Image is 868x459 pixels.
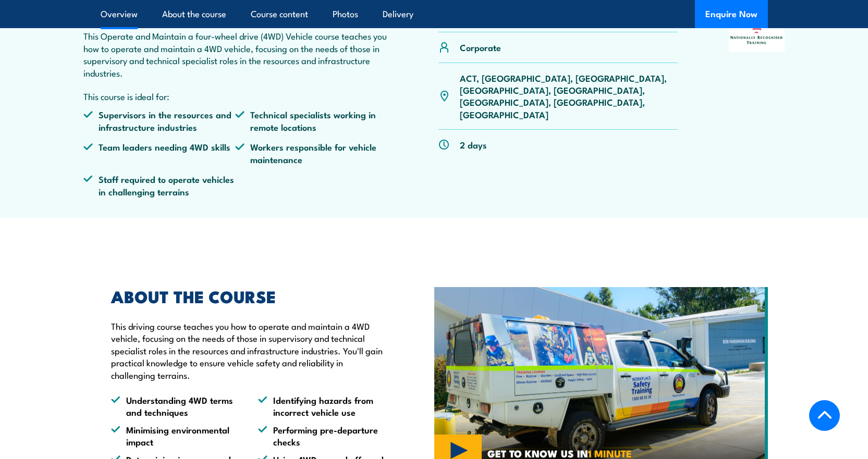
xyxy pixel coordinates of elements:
li: Team leaders needing 4WD skills [83,141,236,165]
p: This Operate and Maintain a four-wheel drive (4WD) Vehicle course teaches you how to operate and ... [83,30,388,79]
li: Understanding 4WD terms and techniques [111,394,239,418]
p: This driving course teaches you how to operate and maintain a 4WD vehicle, focusing on the needs ... [111,320,386,381]
li: Minimising environmental impact [111,424,239,448]
li: Performing pre-departure checks [258,424,386,448]
p: ACT, [GEOGRAPHIC_DATA], [GEOGRAPHIC_DATA], [GEOGRAPHIC_DATA], [GEOGRAPHIC_DATA], [GEOGRAPHIC_DATA... [460,72,678,121]
p: 2 days [460,139,487,151]
span: GET TO KNOW US IN [487,449,632,458]
p: Corporate [460,41,501,53]
li: Staff required to operate vehicles in challenging terrains [83,173,236,197]
p: This course is ideal for: [83,90,388,102]
li: Identifying hazards from incorrect vehicle use [258,394,386,418]
h2: ABOUT THE COURSE [111,289,386,303]
li: Supervisors in the resources and infrastructure industries [83,108,236,133]
li: Workers responsible for vehicle maintenance [235,141,387,165]
li: Technical specialists working in remote locations [235,108,387,133]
